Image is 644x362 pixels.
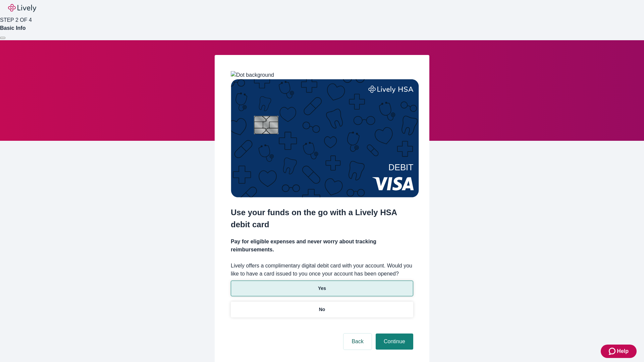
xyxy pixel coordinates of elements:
[319,306,325,313] p: No
[231,206,413,231] h2: Use your funds on the go with a Lively HSA debit card
[8,4,36,12] img: Lively
[231,281,413,296] button: Yes
[231,262,413,278] label: Lively offers a complimentary digital debit card with your account. Would you like to have a card...
[601,345,637,358] button: Zendesk support iconHelp
[231,302,413,317] button: No
[231,238,413,254] h4: Pay for eligible expenses and never worry about tracking reimbursements.
[231,71,274,79] img: Dot background
[343,334,372,350] button: Back
[617,347,629,355] span: Help
[376,334,413,350] button: Continue
[231,79,419,197] img: Debit card
[318,285,326,292] p: Yes
[609,347,617,355] svg: Zendesk support icon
